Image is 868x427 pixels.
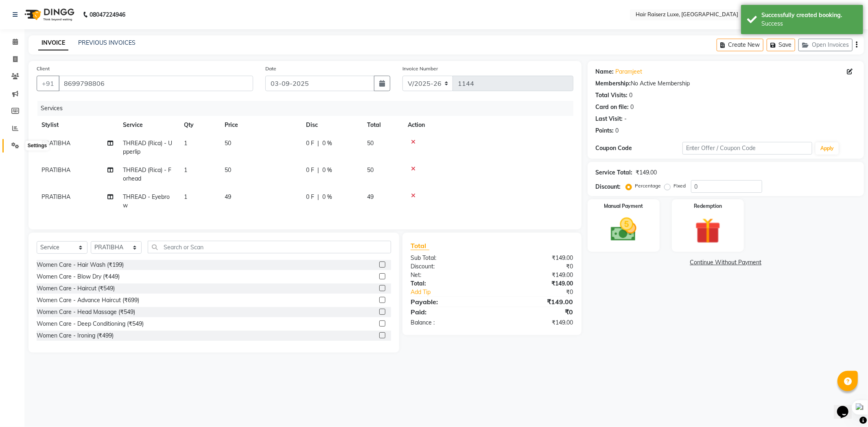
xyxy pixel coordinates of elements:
span: 1 [184,166,187,174]
span: 50 [367,166,374,174]
a: PREVIOUS INVOICES [78,39,136,46]
span: 0 F [306,193,314,201]
div: Paid: [404,307,492,317]
span: PRATIBHA [42,139,70,147]
label: Date [265,65,276,72]
div: No Active Membership [596,79,856,88]
span: | [317,139,319,148]
a: Paramjeet [616,68,643,76]
div: ₹0 [492,307,579,317]
label: Manual Payment [604,203,643,210]
span: | [317,193,319,201]
a: Continue Without Payment [589,258,862,267]
div: Card on file: [596,103,629,111]
div: Women Care - Blow Dry (₹449) [37,272,120,281]
div: Coupon Code [596,144,682,152]
div: Points: [596,126,614,135]
label: Client [37,65,50,72]
div: Payable: [404,297,492,307]
div: Settings [26,141,49,151]
input: Search by Name/Mobile/Email/Code [59,76,253,91]
input: Enter Offer / Coupon Code [682,142,813,155]
th: Stylist [37,116,118,134]
div: Last Visit: [596,115,623,123]
th: Price [220,116,301,134]
span: 0 F [306,166,314,174]
label: Redemption [694,203,722,210]
span: 50 [225,139,231,147]
div: Women Care - Advance Haircut (₹699) [37,296,139,305]
div: ₹149.00 [492,254,579,262]
div: Discount: [404,262,492,271]
span: 0 % [322,166,332,174]
input: Search or Scan [148,241,391,253]
b: 08047224946 [90,3,125,26]
div: 0 [631,103,634,111]
span: 1 [184,139,187,147]
button: Open Invoices [798,39,853,51]
th: Service [118,116,179,134]
span: 49 [225,193,231,200]
th: Disc [301,116,362,134]
div: Net: [404,271,492,279]
img: logo [21,3,77,26]
th: Qty [179,116,220,134]
span: THREAD (Rica) - Upperlip [123,139,172,155]
img: _cash.svg [603,215,645,244]
div: ₹149.00 [492,297,579,307]
div: ₹149.00 [492,271,579,279]
div: Total: [404,279,492,288]
span: 0 % [322,139,332,148]
div: Service Total: [596,168,633,177]
div: ₹149.00 [492,279,579,288]
div: Success [761,20,857,28]
div: ₹0 [507,288,579,296]
div: Women Care - Hair Wash (₹199) [37,261,124,269]
span: 0 % [322,193,332,201]
div: 0 [630,91,633,100]
th: Total [362,116,403,134]
div: ₹149.00 [636,168,657,177]
div: - [625,115,627,123]
span: PRATIBHA [42,166,70,174]
span: 1 [184,193,187,200]
span: Total [411,242,429,250]
label: Percentage [635,182,661,190]
div: Services [37,101,579,116]
span: | [317,166,319,174]
div: Successfully created booking. [761,11,857,20]
div: Sub Total: [404,254,492,262]
div: Name: [596,68,614,76]
div: 0 [616,126,619,135]
span: 50 [225,166,231,174]
div: Discount: [596,183,621,191]
button: Apply [816,142,839,155]
a: INVOICE [38,36,68,50]
span: THREAD - Eyebrow [123,193,170,209]
div: Women Care - Haircut (₹549) [37,284,115,293]
span: THREAD (Rica) - Forhead [123,166,171,182]
span: 49 [367,193,374,200]
button: Create New [717,39,763,51]
th: Action [403,116,573,134]
div: Women Care - Head Massage (₹549) [37,308,135,316]
span: 0 F [306,139,314,148]
label: Fixed [674,182,686,190]
div: Membership: [596,79,631,88]
img: _gift.svg [687,215,729,247]
div: Women Care - Ironing (₹499) [37,331,114,340]
iframe: chat widget [834,394,860,419]
div: Women Care - Deep Conditioning (₹549) [37,320,144,328]
div: ₹149.00 [492,318,579,327]
span: PRATIBHA [42,193,70,200]
div: Balance : [404,318,492,327]
button: +91 [37,76,59,91]
span: 50 [367,139,374,147]
label: Invoice Number [402,65,438,72]
a: Add Tip [404,288,507,296]
div: ₹0 [492,262,579,271]
div: Total Visits: [596,91,628,100]
button: Save [767,39,795,51]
